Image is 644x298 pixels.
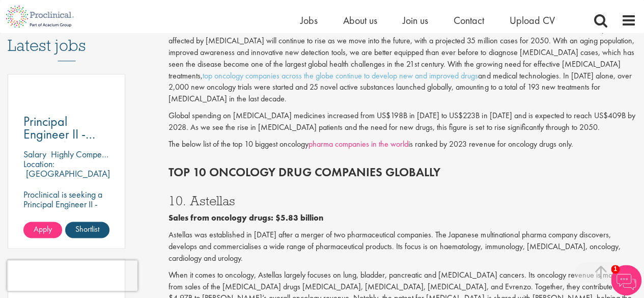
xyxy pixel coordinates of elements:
[51,148,119,160] p: Highly Competitive
[23,168,113,189] p: [GEOGRAPHIC_DATA], [GEOGRAPHIC_DATA]
[169,194,636,207] h3: 10. Astellas
[23,189,109,257] p: Proclinical is seeking a Principal Engineer II - Research Ops to support external engineering pro...
[510,14,555,27] a: Upload CV
[23,222,62,238] a: Apply
[169,212,323,223] b: Sales from oncology drugs: $5.83 billion
[8,11,125,61] h3: Latest jobs
[23,115,109,141] a: Principal Engineer II - Research Ops
[23,113,95,155] span: Principal Engineer II - Research Ops
[34,224,52,234] span: Apply
[65,222,109,238] a: Shortlist
[454,14,484,27] a: Contact
[23,148,46,160] span: Salary
[169,166,636,179] h2: Top 10 Oncology drug companies globally
[23,158,54,170] span: Location:
[169,110,636,133] p: Global spending on [MEDICAL_DATA] medicines increased from US$198B in [DATE] to US$223B in [DATE]...
[611,265,620,274] span: 1
[403,14,428,27] a: Join us
[611,265,641,295] img: Chatbot
[203,70,478,81] a: top oncology companies across the globe continue to develop new and improved drugs
[7,260,137,291] iframe: reCAPTCHA
[169,139,636,150] p: The below list of the top 10 biggest oncology is ranked by 2023 revenue for oncology drugs only.
[300,14,318,27] a: Jobs
[309,139,408,149] a: pharma companies in the world
[343,14,377,27] a: About us
[169,23,636,105] p: In [DATE], there were an estimated 20 million new [MEDICAL_DATA] cases worldwide. Researchers hav...
[169,229,636,264] p: Astellas was established in [DATE] after a merger of two pharmaceutical companies. The Japanese m...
